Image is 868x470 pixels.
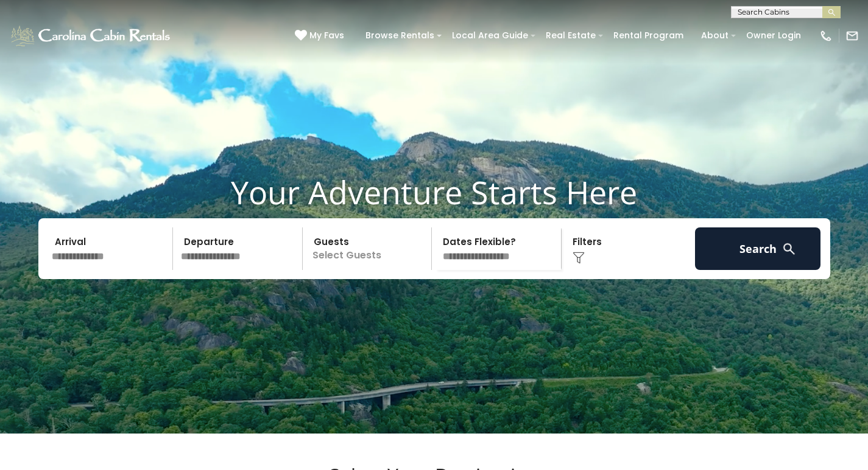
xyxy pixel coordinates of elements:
[782,241,797,257] img: search-regular-white.png
[695,227,821,270] button: Search
[306,227,432,270] p: Select Guests
[359,26,440,45] a: Browse Rentals
[607,26,690,45] a: Rental Program
[446,26,534,45] a: Local Area Guide
[540,26,602,45] a: Real Estate
[819,29,833,43] img: phone-regular-white.png
[295,29,347,43] a: My Favs
[9,173,859,211] h1: Your Adventure Starts Here
[695,26,735,45] a: About
[740,26,807,45] a: Owner Login
[309,29,344,42] span: My Favs
[573,252,585,264] img: filter--v1.png
[845,29,859,43] img: mail-regular-white.png
[9,24,174,48] img: White-1-1-2.png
